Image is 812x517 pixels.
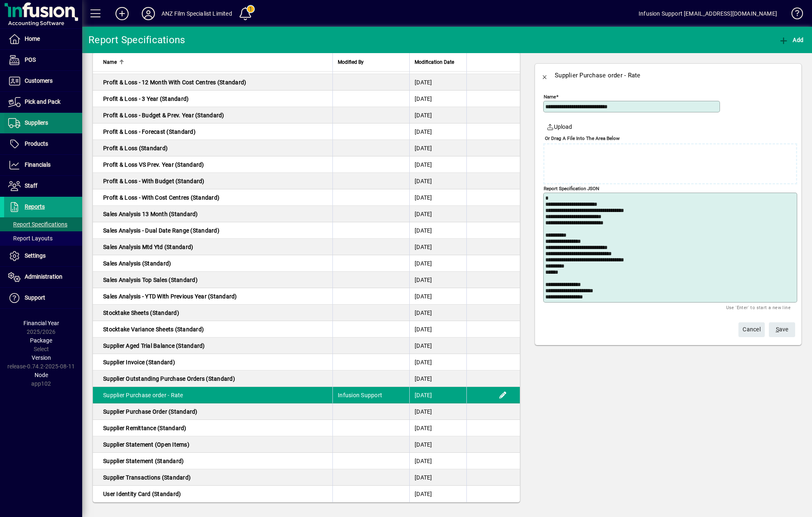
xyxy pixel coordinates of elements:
[409,420,466,436] td: [DATE]
[25,182,37,189] span: Staff
[32,354,51,361] span: Version
[726,303,791,312] mat-hint: Use 'Enter' to start a new line
[409,222,466,239] td: [DATE]
[4,155,82,175] a: Financials
[4,288,82,308] a: Support
[103,260,171,267] span: Sales Analysis (Standard)
[103,342,205,349] span: Supplier Aged Trial Balance (Standard)
[4,92,82,112] a: Pick and Pack
[103,359,175,366] span: Supplier Invoice (Standard)
[25,273,62,280] span: Administration
[409,123,466,140] td: [DATE]
[8,235,53,242] span: Report Layouts
[409,255,466,272] td: [DATE]
[103,474,191,481] span: Supplier Transactions (Standard)
[4,134,82,154] a: Products
[103,244,193,250] span: Sales Analysis Mtd Ytd (Standard)
[4,217,82,231] a: Report Specifications
[409,239,466,255] td: [DATE]
[103,112,224,119] span: Profit & Loss - Budget & Prev. Year (Standard)
[103,458,184,464] span: Supplier Statement (Standard)
[743,323,761,336] span: Cancel
[338,58,364,67] span: Modified By
[409,272,466,288] td: [DATE]
[544,94,556,100] mat-label: Name
[25,56,36,63] span: POS
[409,189,466,206] td: [DATE]
[25,140,48,147] span: Products
[25,119,48,126] span: Suppliers
[409,338,466,354] td: [DATE]
[409,403,466,420] td: [DATE]
[779,37,803,43] span: Add
[103,128,196,135] span: Profit & Loss - Forecast (Standard)
[738,322,765,337] button: Cancel
[103,392,183,398] span: Supplier Purchase order - Rate
[4,246,82,266] a: Settings
[103,95,189,102] span: Profit & Loss - 3 Year (Standard)
[409,436,466,453] td: [DATE]
[4,29,82,49] a: Home
[409,370,466,387] td: [DATE]
[135,6,161,21] button: Profile
[409,91,466,107] td: [DATE]
[103,326,204,333] span: Stocktake Variance Sheets (Standard)
[409,453,466,469] td: [DATE]
[161,7,232,20] div: ANZ Film Specialist Limited
[103,145,168,151] span: Profit & Loss (Standard)
[639,7,777,20] div: Infusion Support [EMAIL_ADDRESS][DOMAIN_NAME]
[103,161,204,168] span: Profit & Loss VS Prev. Year (Standard)
[409,354,466,370] td: [DATE]
[409,173,466,189] td: [DATE]
[409,486,466,502] td: [DATE]
[103,227,219,234] span: Sales Analysis - Dual Date Range (Standard)
[25,77,53,84] span: Customers
[103,277,198,283] span: Sales Analysis Top Sales (Standard)
[409,156,466,173] td: [DATE]
[109,6,135,21] button: Add
[25,294,45,301] span: Support
[4,231,82,245] a: Report Layouts
[103,425,187,431] span: Supplier Remittance (Standard)
[103,58,328,67] div: Name
[777,33,805,47] button: Add
[103,58,117,67] span: Name
[409,107,466,123] td: [DATE]
[535,65,555,85] button: Back
[4,71,82,91] a: Customers
[544,186,599,191] mat-label: Report Specification JSON
[555,69,641,82] div: Supplier Purchase order - Rate
[409,387,466,403] td: [DATE]
[409,74,466,91] td: [DATE]
[4,267,82,287] a: Administration
[30,337,52,344] span: Package
[23,320,59,326] span: Financial Year
[8,221,67,228] span: Report Specifications
[4,176,82,196] a: Staff
[415,58,454,67] span: Modification Date
[785,2,802,28] a: Knowledge Base
[409,469,466,486] td: [DATE]
[103,178,205,184] span: Profit & Loss - With Budget (Standard)
[776,323,789,336] span: ave
[4,113,82,133] a: Suppliers
[25,35,40,42] span: Home
[409,206,466,222] td: [DATE]
[543,119,575,134] button: Upload
[88,33,185,47] div: Report Specifications
[25,98,60,105] span: Pick and Pack
[415,58,461,67] div: Modification Date
[103,491,181,497] span: User Identity Card (Standard)
[25,161,51,168] span: Financials
[103,79,246,86] span: Profit & Loss - 12 Month With Cost Centres (Standard)
[776,326,779,333] span: S
[103,211,198,217] span: Sales Analysis 13 Month (Standard)
[35,372,48,378] span: Node
[103,293,237,300] span: Sales Analysis - YTD With Previous Year (Standard)
[547,123,572,131] span: Upload
[409,305,466,321] td: [DATE]
[409,288,466,305] td: [DATE]
[103,194,219,201] span: Profit & Loss - With Cost Centres (Standard)
[103,310,179,316] span: Stocktake Sheets (Standard)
